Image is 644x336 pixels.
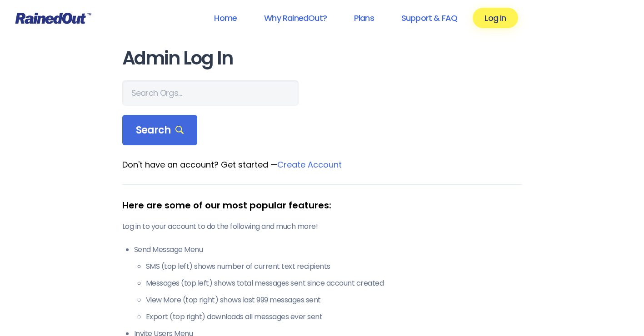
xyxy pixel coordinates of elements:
span: Search [136,124,184,137]
div: Search [122,115,198,146]
li: View More (top right) shows last 999 messages sent [146,295,522,306]
a: Log In [473,8,518,28]
a: Support & FAQ [389,8,469,28]
li: Export (top right) downloads all messages ever sent [146,311,522,322]
a: Plans [342,8,386,28]
p: Log in to your account to do the following and much more! [122,221,522,232]
li: SMS (top left) shows number of current text recipients [146,261,522,272]
li: Send Message Menu [134,244,522,322]
h1: Admin Log In [122,48,522,69]
a: Home [202,8,249,28]
div: Here are some of our most popular features: [122,198,522,212]
input: Search Orgs… [122,80,299,106]
li: Messages (top left) shows total messages sent since account created [146,278,522,289]
a: Why RainedOut? [252,8,339,28]
a: Create Account [277,159,342,170]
